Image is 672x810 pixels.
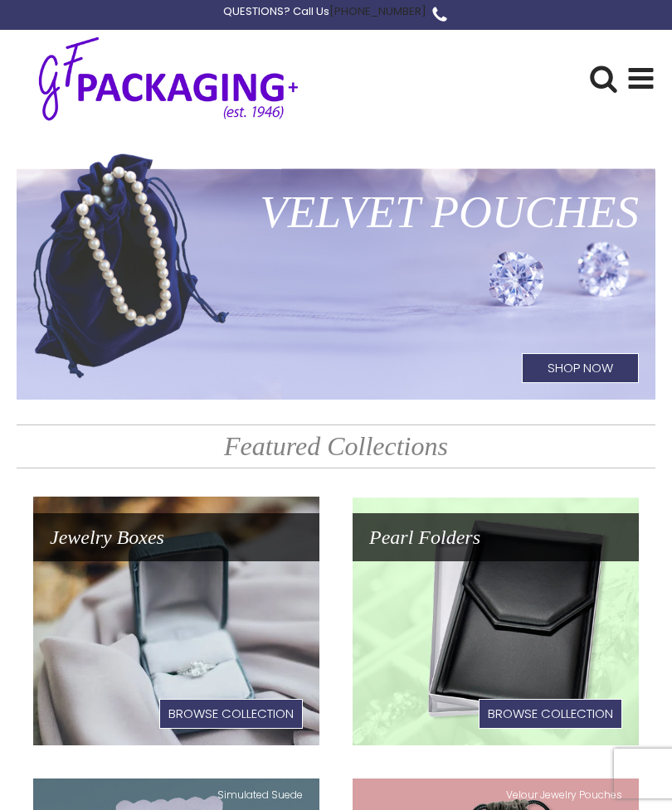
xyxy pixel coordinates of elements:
[17,151,655,400] a: Velvet PouchesShop Now
[33,513,319,561] h1: Jewelry Boxes
[33,497,319,745] a: Jewelry BoxesBrowse Collection
[353,513,639,561] h1: Pearl Folders
[329,3,426,19] a: [PHONE_NUMBER]
[522,353,639,383] h1: Shop Now
[17,167,655,257] h1: Velvet Pouches
[353,497,639,745] a: Pearl FoldersBrowse Collection
[159,699,303,729] h1: Browse Collection
[223,3,426,21] div: QUESTIONS? Call Us
[17,424,655,468] h2: Featured Collections
[17,33,320,124] img: GF Packaging + - Established 1946
[479,699,622,729] h1: Browse Collection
